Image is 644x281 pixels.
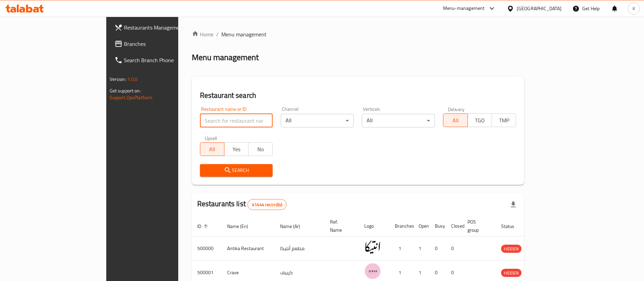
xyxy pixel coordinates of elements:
span: TGO [471,116,489,125]
span: ID [197,222,210,230]
h2: Restaurant search [200,90,516,101]
img: Antika Restaurant [364,239,381,256]
div: Total records count [247,199,287,210]
div: Export file [505,196,521,213]
td: 1 [413,236,429,261]
button: Search [200,164,273,177]
span: HIDDEN [501,245,521,253]
span: Search Branch Phone [124,56,208,64]
button: All [200,142,224,156]
span: No [251,144,270,154]
span: All [446,116,465,125]
label: Delivery [448,107,465,111]
span: Menu management [221,30,266,38]
nav: breadcrumb [192,30,525,38]
span: Search [205,166,268,175]
span: 41444 record(s) [248,201,286,208]
span: Status [501,222,523,230]
button: No [248,142,273,156]
th: Closed [446,216,462,236]
a: Branches [109,36,214,52]
td: Antika Restaurant [222,236,275,261]
span: 1.0.0 [127,75,138,84]
h2: Menu management [192,52,259,63]
span: POS group [467,218,487,234]
button: All [443,113,467,127]
span: Version: [110,75,126,84]
span: Branches [124,40,208,48]
a: Restaurants Management [109,19,214,36]
a: Search Branch Phone [109,52,214,68]
th: Branches [389,216,413,236]
li: / [216,30,219,38]
span: K [632,5,635,12]
span: Restaurants Management [124,23,208,32]
label: Upsell [205,136,217,140]
td: 0 [446,236,462,261]
th: Logo [359,216,389,236]
span: Ref. Name [330,218,351,234]
a: Support.OpsPlatform [110,93,153,102]
img: Crave [364,263,381,280]
h2: Restaurants list [197,199,287,210]
div: [GEOGRAPHIC_DATA] [517,5,562,12]
div: All [362,114,435,127]
th: Busy [429,216,446,236]
th: Open [413,216,429,236]
span: Yes [227,144,246,154]
td: 1 [389,236,413,261]
div: Menu-management [443,4,485,13]
div: All [281,114,354,127]
button: Yes [224,142,249,156]
span: Get support on: [110,86,141,95]
span: TMP [495,116,513,125]
td: 0 [429,236,446,261]
span: HIDDEN [501,269,521,277]
td: مطعم أنتيكا [275,236,325,261]
input: Search for restaurant name or ID.. [200,114,273,127]
span: Name (En) [227,222,257,230]
button: TGO [467,113,492,127]
button: TMP [492,113,516,127]
span: Name (Ar) [280,222,309,230]
span: All [203,144,222,154]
